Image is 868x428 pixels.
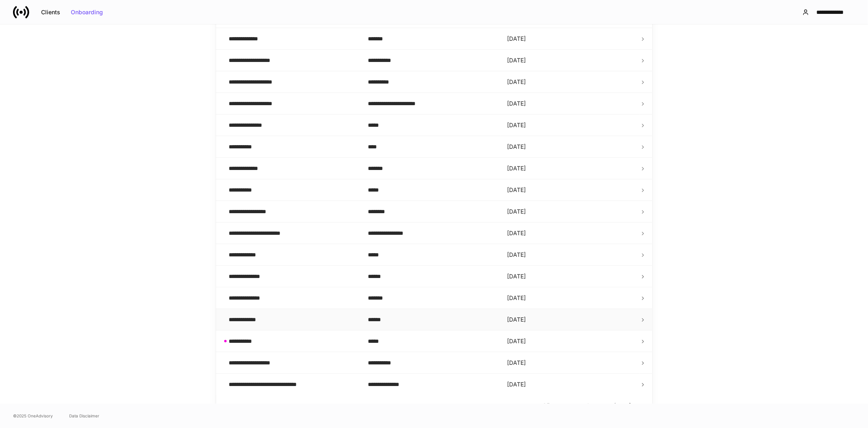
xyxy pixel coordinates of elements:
[573,402,598,409] p: 1–25 of 146
[69,413,99,419] a: Data Disclaimer
[36,6,66,19] button: Clients
[501,158,640,179] td: [DATE]
[501,402,537,409] p: Rows per page:
[501,28,640,50] td: [DATE]
[501,374,640,395] td: [DATE]
[501,309,640,331] td: [DATE]
[623,397,639,414] button: Go to next page
[501,201,640,223] td: [DATE]
[501,93,640,115] td: [DATE]
[71,9,103,15] div: Onboarding
[540,402,560,410] div: 25
[66,6,108,19] button: Onboarding
[501,50,640,71] td: [DATE]
[501,287,640,309] td: [DATE]
[13,413,53,419] span: © 2025 OneAdvisory
[501,331,640,352] td: [DATE]
[501,71,640,93] td: [DATE]
[501,352,640,374] td: [DATE]
[501,136,640,158] td: [DATE]
[501,266,640,287] td: [DATE]
[41,9,60,15] div: Clients
[501,223,640,244] td: [DATE]
[501,179,640,201] td: [DATE]
[501,115,640,136] td: [DATE]
[501,244,640,266] td: [DATE]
